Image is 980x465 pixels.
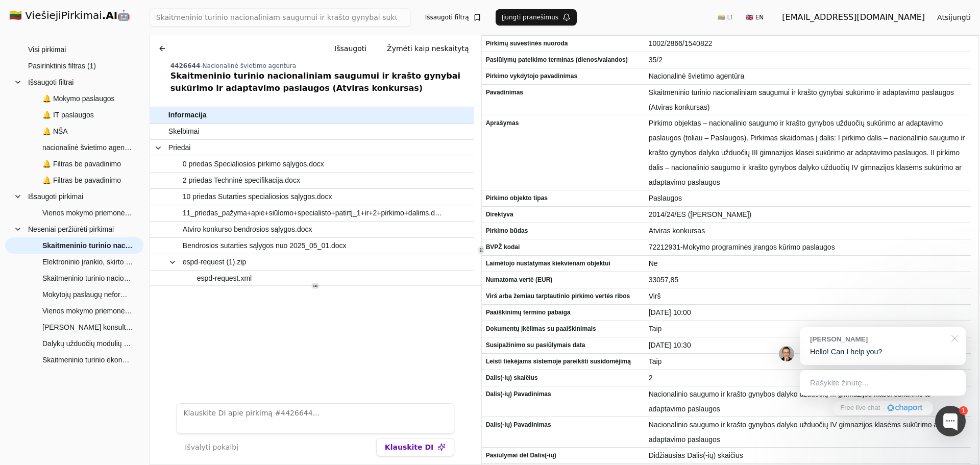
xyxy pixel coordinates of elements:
[649,53,967,67] span: 35/2
[170,70,477,94] div: Skaitmeninio turinio nacionaliniam saugumui ir krašto gynybai sukūrimo ir adaptavimo paslaugos (A...
[419,9,487,26] button: Išsaugoti filtrą
[832,401,933,415] a: Free live chat·
[28,222,114,237] span: Neseniai peržiūrėti pirkimai
[486,207,641,222] span: Direktyva
[486,273,641,287] span: Numatoma vertė (EUR)
[42,107,94,123] span: 🔔 IT paslaugos
[649,256,967,271] span: Ne
[102,9,118,21] strong: .AI
[168,124,200,139] span: Skelbimai
[183,189,332,204] span: 10 priedas Sutarties specialiosios sąlygos.docx
[486,387,641,402] span: Dalis(-ių) Pavadinimas
[840,403,880,413] span: Free live chat
[649,387,967,417] span: Nacionalinio saugumo ir krašto gynybos dalyko užduočių III gimnazijos klasei sukūrimo ar adaptavi...
[486,338,641,353] span: Susipažinimo su pasiūlymais data
[42,91,115,106] span: 🔔 Mokymo paslaugos
[486,371,641,385] span: Dalis(-ių) skaičius
[150,8,411,27] input: Greita paieška...
[800,370,966,396] div: Rašykite žinutę...
[42,124,68,139] span: 🔔 NŠA
[42,254,133,270] span: Elektroninio įrankio, skirto lietuvių (ne gimtosios) kalbos mokėjimui ir įgytoms kompetencijoms v...
[183,206,444,221] span: 11_priedas_pažyma+apie+siūlomo+specialisto+patirtį_1+ir+2+pirkimo+dalims.docx
[649,207,967,222] span: 2014/24/ES ([PERSON_NAME])
[883,403,885,413] div: ·
[376,438,454,456] button: Klauskite DI
[42,320,133,335] span: [PERSON_NAME] konsultacija dėl mokymų vedimo paslaugos pagal parengtą kvalifikacijos tobulinimo p...
[28,75,73,90] span: Išsaugoti filtrai
[486,256,641,271] span: Laimėtojo nustatymas kiekvienam objektui
[649,289,967,304] span: Virš
[782,11,925,23] div: [EMAIL_ADDRESS][DOMAIN_NAME]
[649,354,967,369] span: Taip
[740,9,770,26] button: 🇬🇧 EN
[486,191,641,206] span: Pirkimo objekto tipas
[649,116,967,190] span: Pirkimo objektas – nacionalinio saugumo ir krašto gynybos užduočių sukūrimo ar adaptavimo paslaug...
[649,240,967,255] span: 72212931-Mokymo programinės įrangos kūrimo paslaugos
[810,334,945,344] div: [PERSON_NAME]
[486,448,641,463] span: Pasiūlymai dėl Dalis(-ių)
[170,62,477,70] div: -
[183,173,300,188] span: 2 priedas Techninė specifikacija.docx
[649,322,967,336] span: Taip
[183,222,312,237] span: Atviro konkurso bendrosios sąlygos.docx
[183,238,347,253] span: Bendrosios sutarties sąlygos nuo 2025_05_01.docx
[929,8,979,27] button: Atsijungti
[42,336,133,351] span: Dalykų užduočių modulių (didelį mokymosi potencialą turintiems mokiniams) sukūrimo paslaugos (Atv...
[486,69,641,84] span: Pirkimo vykdytojo pavadinimas
[779,346,794,361] img: Jonas
[810,347,955,357] p: Hello! Can I help you?
[170,62,200,69] span: 4426644
[649,305,967,320] span: [DATE] 10:00
[649,36,967,51] span: 1002/2866/1540822
[42,173,121,188] span: 🔔 Filtras be pavadinimo
[326,39,375,58] button: Išsaugoti
[42,205,133,221] span: Vienos mokymo priemonės turinio parengimo su skaitmenine versija 3–5 m. vaikams A1–A2 paslaugų pi...
[203,62,297,69] span: Nacionalinė švietimo agentūra
[42,287,133,302] span: Mokytojų paslaugų neformaliojo vaikų švietimo veiklai vykdyti dinaminės pirkimo sistemos sukūrima...
[168,108,207,123] span: Informacija
[486,354,641,369] span: Leisti tiekėjams sistemoje pareikšti susidomėjimą
[486,305,641,320] span: Paaiškinimų termino pabaiga
[42,271,133,286] span: Skaitmeninio turinio nacionaliniam saugumui ir krašto gynybai sukūrimo ar adaptavimo paslaugų pir...
[42,156,121,172] span: 🔔 Filtras be pavadinimo
[28,58,96,74] span: Pasirinktinis filtras (1)
[649,338,967,353] span: [DATE] 10:30
[649,224,967,238] span: Atviras konkursas
[486,85,641,100] span: Pavadinimas
[379,39,477,58] button: Žymėti kaip neskaitytą
[649,273,967,287] span: 33057,85
[496,9,577,26] button: Įjungti pranešimus
[42,238,133,253] span: Skaitmeninio turinio nacionaliniam saugumui ir krašto gynybai sukūrimo ir adaptavimo paslaugos (A...
[486,418,641,432] span: Dalis(-ių) Pavadinimas
[28,189,83,204] span: Išsaugoti pirkimai
[28,42,66,57] span: Visi pirkimai
[486,224,641,238] span: Pirkimo būdas
[42,140,133,155] span: nacionalinė švietimo agentūra
[486,240,641,255] span: BVPŽ kodai
[168,140,191,155] span: Priedai
[42,303,133,319] span: Vienos mokymo priemonės turinio parengimo su skaitmenine versija 3–5 m. vaikams A1–A2 paslaugų pi...
[486,322,641,336] span: Dokumentų įkėlimas su paaiškinimais
[649,371,967,385] span: 2
[197,271,252,286] span: espd-request.xml
[42,352,133,368] span: Skaitmeninio turinio ekonomikai ir verslumui sukūrimo ar adaptavimo paslaugos (Atviras konkursas)
[649,191,967,206] span: Paslaugos
[486,53,641,67] span: Pasiūlymų pateikimo terminas (dienos/valandos)
[183,255,247,270] span: espd-request (1).zip
[649,85,967,115] span: Skaitmeninio turinio nacionaliniam saugumui ir krašto gynybai sukūrimo ir adaptavimo paslaugos (A...
[959,406,968,415] div: 1
[183,157,324,172] span: 0 priedas Specialiosios pirkimo sąlygos.docx
[486,36,641,51] span: Pirkimų suvestinės nuoroda
[649,448,967,463] span: Didžiausias Dalis(-ių) skaičius
[649,69,967,84] span: Nacionalinė švietimo agentūra
[649,418,967,447] span: Nacionalinio saugumo ir krašto gynybos dalyko užduočių IV gimnazijos klasėms sukūrimo ar adaptavi...
[486,116,641,131] span: Aprašymas
[486,289,641,304] span: Virš arba žemiau tarptautinio pirkimo vertės ribos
